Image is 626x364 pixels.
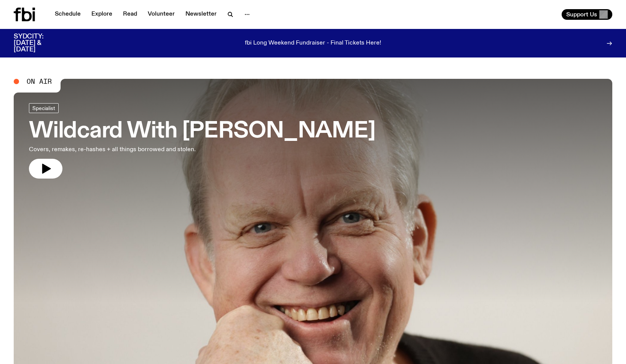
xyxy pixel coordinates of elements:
a: Specialist [29,103,59,113]
a: Explore [87,9,117,20]
h3: SYDCITY: [DATE] & [DATE] [14,34,62,53]
h3: Wildcard With [PERSON_NAME] [29,121,375,142]
a: Read [118,9,142,20]
span: Support Us [566,11,597,18]
p: fbi Long Weekend Fundraiser - Final Tickets Here! [245,40,381,47]
a: Wildcard With [PERSON_NAME]Covers, remakes, re-hashes + all things borrowed and stolen. [29,103,375,179]
span: On Air [27,78,52,85]
a: Volunteer [143,9,179,20]
span: Specialist [32,105,55,111]
a: Schedule [50,9,85,20]
a: Newsletter [181,9,221,20]
p: Covers, remakes, re-hashes + all things borrowed and stolen. [29,145,224,154]
button: Support Us [562,9,612,20]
